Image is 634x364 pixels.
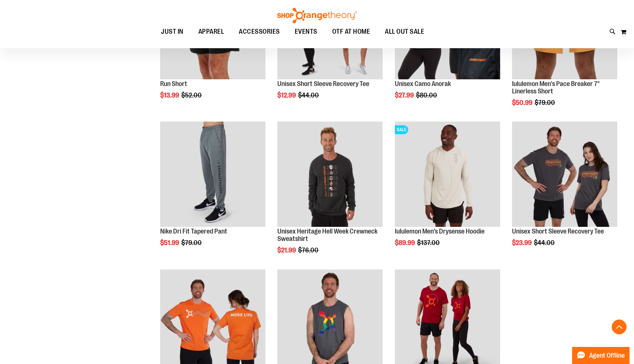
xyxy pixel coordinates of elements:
img: Product image for lululemon Mens Drysense Hoodie Bone [395,122,500,227]
a: Product image for Nike Dri Fit Tapered Pant [160,122,265,228]
span: $13.99 [160,92,180,99]
span: $79.00 [535,99,556,106]
span: EVENTS [295,23,317,40]
span: $44.00 [534,239,556,246]
span: $51.99 [160,239,180,246]
span: $12.99 [277,92,297,99]
span: $21.99 [277,246,297,254]
a: Product image for Unisex Short Sleeve Recovery Tee [512,122,617,228]
div: product [274,118,386,272]
span: $137.00 [417,239,441,246]
span: $50.99 [512,99,534,106]
span: $80.00 [416,92,438,99]
a: lululemon Men's Pace Breaker 7" Linerless Short [512,80,599,95]
span: $27.99 [395,92,415,99]
a: Unisex Heritage Hell Week Crewneck Sweatshirt [277,228,377,242]
a: Unisex Camo Anorak [395,80,451,87]
img: Product image for Nike Dri Fit Tapered Pant [160,122,265,227]
a: Nike Dri Fit Tapered Pant [160,228,227,235]
span: APPAREL [198,23,224,40]
img: Product image for Unisex Heritage Hell Week Crewneck Sweatshirt [277,122,383,227]
span: $52.00 [181,92,203,99]
a: Product image for lululemon Mens Drysense Hoodie BoneSALE [395,122,500,228]
div: product [156,118,269,265]
span: JUST IN [161,23,184,40]
img: Shop Orangetheory [276,8,358,23]
a: Unisex Short Sleeve Recovery Tee [277,80,369,87]
img: Product image for Unisex Short Sleeve Recovery Tee [512,122,617,227]
span: OTF AT HOME [332,23,370,40]
span: ACCESSORIES [239,23,280,40]
span: Agent Offline [589,352,625,359]
span: $23.99 [512,239,533,246]
span: $79.00 [181,239,203,246]
span: $44.00 [298,92,320,99]
button: Back To Top [612,320,627,334]
span: ALL OUT SALE [385,23,424,40]
span: $89.99 [395,239,416,246]
div: product [391,118,504,265]
span: SALE [395,125,408,134]
a: Unisex Short Sleeve Recovery Tee [512,228,604,235]
div: product [508,118,621,265]
span: $76.00 [298,246,320,254]
button: Agent Offline [572,347,630,364]
a: Product image for Unisex Heritage Hell Week Crewneck Sweatshirt [277,122,383,228]
a: lululemon Men's Drysense Hoodie [395,228,485,235]
a: Run Short [160,80,187,87]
